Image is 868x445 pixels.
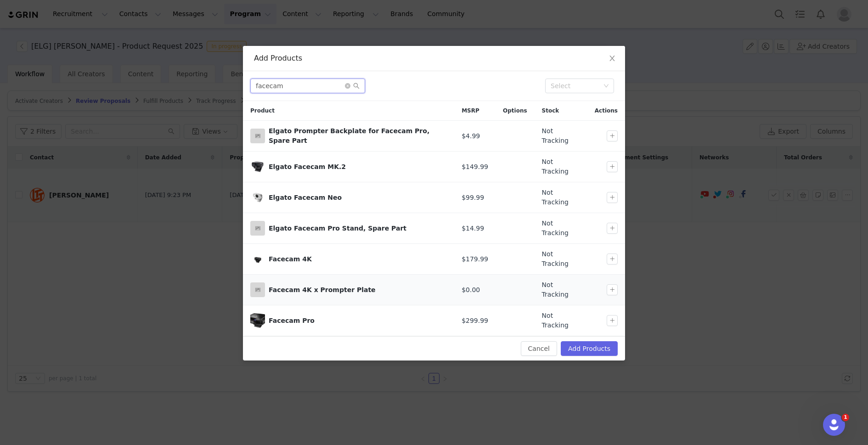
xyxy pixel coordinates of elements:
[250,282,265,297] span: Facecam 4K x Prompter Plate
[842,414,849,421] span: 1
[542,188,580,207] span: Not Tracking
[269,126,447,146] div: Elgato Prompter Backplate for Facecam Pro, Spare Part
[353,83,360,89] i: icon: search
[599,46,625,72] button: Close
[561,341,618,356] button: Add Products
[250,313,265,328] img: 95896a11-7e43-4a1b-9743-b31f6dd3a0b6.jpg
[254,53,614,63] div: Add Products
[603,83,609,90] i: icon: down
[551,81,600,90] div: Select
[269,162,447,172] div: Elgato Facecam MK.2
[250,159,265,174] img: c776e632-0080-40d9-bb62-4b41bbe4a7c3.webp
[269,285,447,295] div: Facecam 4K x Prompter Plate
[462,193,484,203] span: $99.99
[250,252,265,266] span: Facecam 4K
[250,129,265,143] img: placeholder-square.jpg
[250,282,265,297] img: placeholder-square.jpg
[250,190,265,205] img: e87a681a-a66d-40d2-8417-3e889e8215ba.webp
[250,107,275,115] span: Product
[462,316,488,326] span: $299.99
[462,224,484,233] span: $14.99
[345,83,350,89] i: icon: close-circle
[269,224,447,233] div: Elgato Facecam Pro Stand, Spare Part
[462,107,479,115] span: MSRP
[269,316,447,326] div: Facecam Pro
[250,221,265,236] img: placeholder-square.jpg
[462,131,480,141] span: $4.99
[609,55,616,62] i: icon: close
[521,341,557,356] button: Cancel
[250,221,265,236] span: Elgato Facecam Pro Stand, Spare Part
[542,219,580,238] span: Not Tracking
[542,107,559,115] span: Stock
[542,280,580,299] span: Not Tracking
[250,190,265,205] span: Elgato Facecam Neo
[462,254,488,264] span: $179.99
[542,311,580,330] span: Not Tracking
[269,254,447,264] div: Facecam 4K
[250,159,265,174] span: Elgato Facecam MK.2
[462,162,488,172] span: $149.99
[542,126,580,146] span: Not Tracking
[542,157,580,176] span: Not Tracking
[542,249,580,269] span: Not Tracking
[250,129,265,143] span: Elgato Prompter Backplate for Facecam Pro, Spare Part
[462,285,480,295] span: $0.00
[823,414,845,436] iframe: Intercom live chat
[250,252,265,266] img: f7292e09-24e2-4c82-8652-9881c5971f8d.jpg
[587,101,625,120] div: Actions
[250,79,365,93] input: Search...
[269,193,447,203] div: Elgato Facecam Neo
[250,313,265,328] span: Facecam Pro
[503,107,527,115] span: Options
